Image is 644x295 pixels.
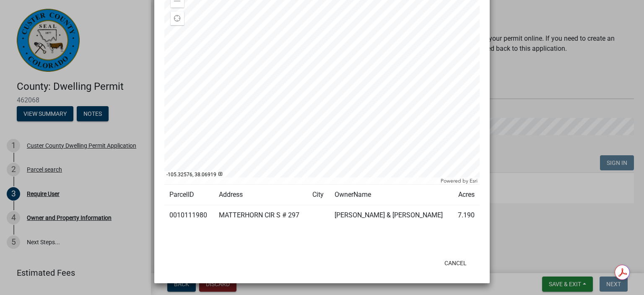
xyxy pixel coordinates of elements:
[470,178,478,184] a: Esri
[164,205,214,226] td: 0010111980
[330,205,452,226] td: [PERSON_NAME] & [PERSON_NAME]
[214,205,307,226] td: MATTERHORN CIR S # 297
[452,185,480,205] td: Acres
[452,205,480,226] td: 7.190
[439,178,480,184] div: Powered by
[171,12,184,25] div: Find my location
[307,185,330,205] td: City
[438,256,473,271] button: Cancel
[330,185,452,205] td: OwnerName
[164,185,214,205] td: ParcelID
[214,185,307,205] td: Address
